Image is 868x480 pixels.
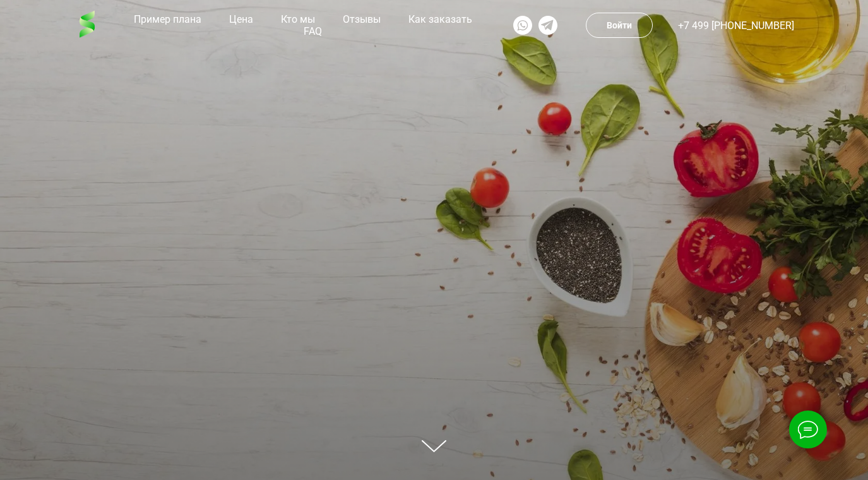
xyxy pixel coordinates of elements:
[340,13,384,25] a: Отзывы
[226,13,256,25] a: Цена
[131,13,205,25] a: Пример плана
[607,15,632,36] td: Войти
[405,13,475,25] a: Как заказать
[586,13,653,38] a: Войти
[278,13,318,25] a: Кто мы
[678,20,794,32] a: +7 499 [PHONE_NUMBER]
[300,25,325,37] a: FAQ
